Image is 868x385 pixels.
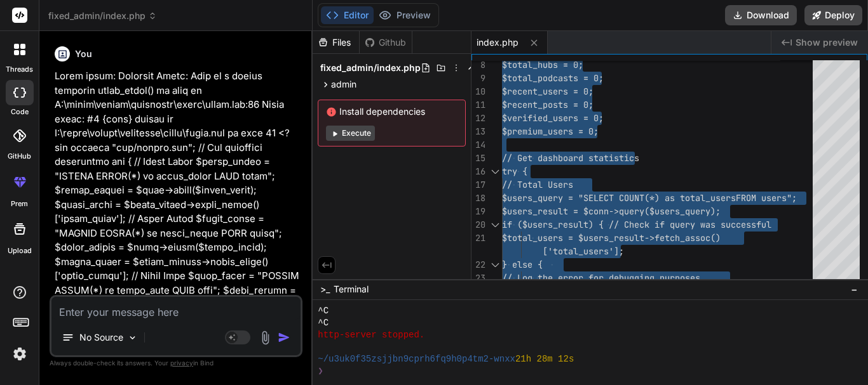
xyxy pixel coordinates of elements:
div: Github [360,36,412,49]
div: 8 [471,58,485,72]
p: No Source [79,331,123,344]
div: 10 [471,85,485,98]
label: prem [11,199,28,209]
span: admin [331,78,356,91]
span: Terminal [334,283,369,296]
span: $total_podcasts = 0; [502,72,604,84]
button: Preview [374,6,436,24]
div: 17 [471,178,485,192]
span: $premium_users = 0; [502,126,599,137]
div: 20 [471,218,485,232]
span: $total_hubs = 0; [502,59,583,70]
span: $verified_users = 0; [502,112,604,124]
span: fixed_admin/index.php [320,62,421,74]
span: Install dependencies [326,105,458,118]
div: 12 [471,112,485,125]
span: ) [715,232,721,244]
div: 11 [471,98,485,112]
div: Click to collapse the range. [487,258,503,271]
p: Always double-check its answers. Your in Bind [50,357,302,369]
span: if ($users_result) { // Check if query was suc [502,219,736,230]
span: $recent_posts = 0; [502,99,593,110]
label: threads [6,64,33,75]
span: // Total Users [502,179,573,190]
h6: You [75,48,92,60]
label: code [11,107,29,117]
span: $users_result = $conn->query($users_query); [502,206,721,217]
img: settings [9,343,31,365]
span: // Log the error for debugging purposes [502,272,700,284]
span: $total_users = $users_result->fetch_assoc( [502,232,715,244]
span: ❯ [318,365,324,377]
div: 18 [471,192,485,205]
span: fixed_admin/index.php [48,10,157,22]
span: http-server stopped. [318,329,424,341]
span: ['total_users']; [543,245,624,257]
span: $recent_users = 0; [502,86,593,97]
div: 23 [471,271,485,285]
span: 21h 28m 12s [515,353,574,365]
div: 21 [471,232,485,245]
button: Editor [321,6,374,24]
span: ^C [318,305,329,317]
span: privacy [170,359,193,367]
div: 9 [471,72,485,85]
button: − [848,279,860,299]
div: 16 [471,165,485,178]
span: $users_query = "SELECT COUNT(*) as total_users [502,192,736,204]
span: FROM users"; [736,192,797,204]
div: 22 [471,258,485,271]
span: ^C [318,317,329,329]
div: 19 [471,205,485,218]
div: 14 [471,138,485,152]
span: ~/u3uk0f35zsjjbn9cprh6fq9h0p4tm2-wnxx [318,353,515,365]
span: >_ [320,283,330,296]
img: Pick Models [127,332,138,343]
span: index.php [477,36,519,49]
span: // Get dashboard statistics [502,152,639,164]
span: Show preview [796,36,858,49]
img: icon [278,331,290,344]
label: Upload [8,245,32,256]
span: − [851,283,858,296]
div: 15 [471,152,485,165]
span: } else { [502,259,543,270]
button: Download [725,5,797,25]
button: Execute [326,126,375,141]
span: cessful [736,219,771,230]
label: GitHub [8,151,31,162]
div: Files [313,36,359,49]
img: attachment [258,330,273,345]
div: Click to collapse the range. [487,165,503,178]
div: Click to collapse the range. [487,218,503,232]
button: Deploy [804,5,862,25]
span: try { [502,166,527,177]
div: 13 [471,125,485,138]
